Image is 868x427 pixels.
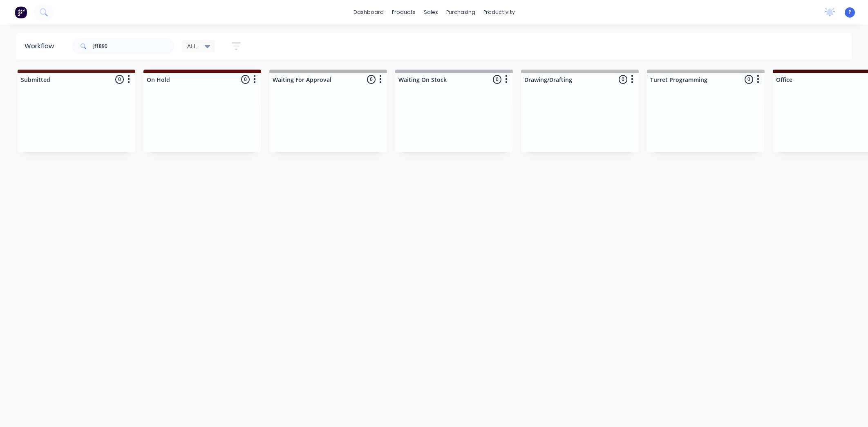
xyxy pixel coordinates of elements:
div: products [388,6,420,18]
span: ALL [187,42,197,50]
div: Workflow [25,41,58,51]
input: Search for orders... [93,38,174,54]
div: sales [420,6,442,18]
a: dashboard [349,6,388,18]
img: Factory [15,6,27,18]
div: purchasing [442,6,479,18]
div: productivity [479,6,519,18]
span: P [848,9,851,16]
